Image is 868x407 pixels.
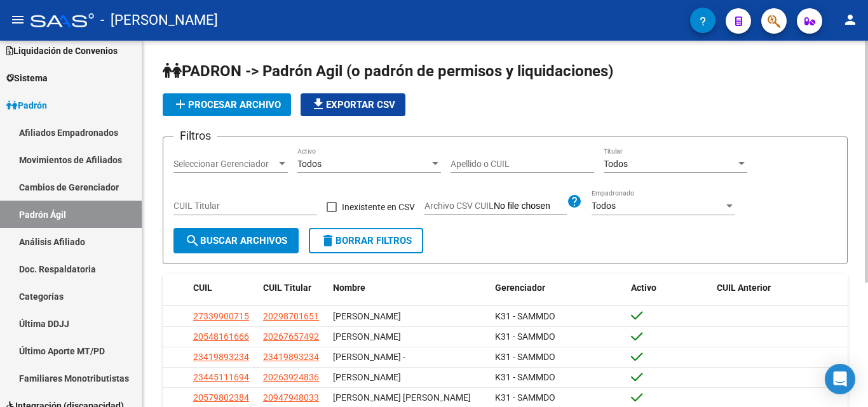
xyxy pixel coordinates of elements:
[342,199,415,215] span: Inexistente en CSV
[825,364,855,394] div: Open Intercom Messenger
[185,233,200,248] mat-icon: search
[495,372,555,382] span: K31 - SAMMDO
[490,274,627,302] datatable-header-cell: Gerenciador
[173,127,217,145] h3: Filtros
[712,274,848,302] datatable-header-cell: CUIL Anterior
[424,201,494,211] span: Archivo CSV CUIL
[567,194,582,209] mat-icon: help
[163,93,291,116] button: Procesar archivo
[495,331,555,342] span: K31 - SAMMDO
[263,392,319,403] span: 20947948033
[333,283,365,293] span: Nombre
[193,392,249,403] span: 20579802384
[297,159,322,169] span: Todos
[328,274,490,302] datatable-header-cell: Nombre
[320,235,412,246] span: Borrar Filtros
[604,159,628,169] span: Todos
[333,372,401,382] span: [PERSON_NAME]
[320,233,336,248] mat-icon: delete
[631,283,656,293] span: Activo
[494,201,567,212] input: Archivo CSV CUIL
[495,352,555,362] span: K31 - SAMMDO
[717,283,771,293] span: CUIL Anterior
[173,97,188,112] mat-icon: add
[263,331,319,342] span: 20267657492
[311,97,326,112] mat-icon: file_download
[6,71,48,85] span: Sistema
[309,228,423,253] button: Borrar Filtros
[100,6,218,34] span: - [PERSON_NAME]
[193,352,249,362] span: 23419893234
[173,159,276,170] span: Seleccionar Gerenciador
[263,352,319,362] span: 23419893234
[333,392,471,403] span: [PERSON_NAME] [PERSON_NAME]
[333,331,401,342] span: [PERSON_NAME]
[185,235,287,246] span: Buscar Archivos
[193,311,249,321] span: 27339900715
[263,283,311,293] span: CUIL Titular
[6,98,47,112] span: Padrón
[333,311,401,321] span: [PERSON_NAME]
[10,12,25,27] mat-icon: menu
[301,93,405,116] button: Exportar CSV
[311,99,395,110] span: Exportar CSV
[188,274,258,302] datatable-header-cell: CUIL
[263,372,319,382] span: 20263924836
[333,352,405,362] span: [PERSON_NAME] -
[495,392,555,403] span: K31 - SAMMDO
[263,311,319,321] span: 20298701651
[193,283,212,293] span: CUIL
[173,99,281,110] span: Procesar archivo
[258,274,328,302] datatable-header-cell: CUIL Titular
[6,44,118,58] span: Liquidación de Convenios
[626,274,712,302] datatable-header-cell: Activo
[592,201,616,211] span: Todos
[193,372,249,382] span: 23445111694
[495,311,555,321] span: K31 - SAMMDO
[193,331,249,342] span: 20548161666
[843,12,858,27] mat-icon: person
[163,62,613,80] span: PADRON -> Padrón Agil (o padrón de permisos y liquidaciones)
[173,228,299,253] button: Buscar Archivos
[495,283,545,293] span: Gerenciador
